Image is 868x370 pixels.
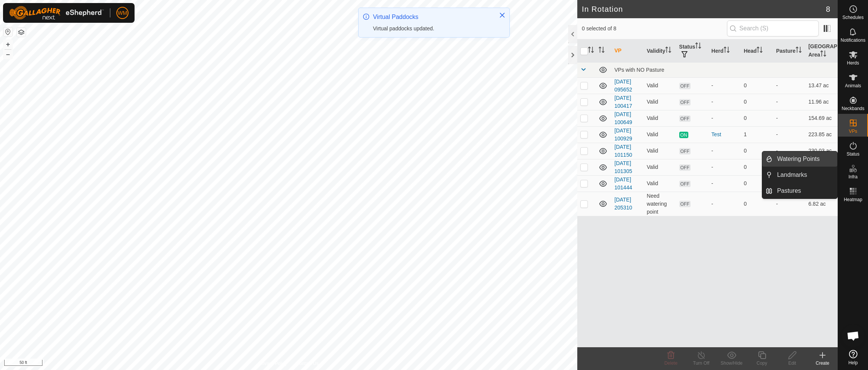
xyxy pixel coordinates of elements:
[762,167,837,183] li: Landmarks
[614,111,632,125] a: [DATE] 100649
[614,160,632,174] a: [DATE] 101305
[17,28,26,37] button: Map Layers
[805,192,838,216] td: 6.82 ac
[741,126,773,143] td: 1
[741,110,773,126] td: 0
[741,175,773,192] td: 0
[679,164,691,171] span: OFF
[708,39,741,63] th: Herd
[777,186,801,195] span: Pastures
[644,126,676,143] td: Valid
[773,110,805,126] td: -
[614,197,632,211] a: [DATE] 205310
[665,48,671,54] p-sorticon: Activate to sort
[118,9,127,17] span: WM
[599,48,605,54] p-sorticon: Activate to sort
[686,360,716,367] div: Turn Off
[805,39,838,63] th: [GEOGRAPHIC_DATA] Area
[724,48,730,54] p-sorticon: Activate to sort
[847,61,859,65] span: Herds
[842,324,865,347] div: Open chat
[757,48,763,54] p-sorticon: Activate to sort
[711,82,738,90] div: -
[777,360,807,367] div: Edit
[614,79,632,93] a: [DATE] 095652
[777,154,819,164] span: Watering Points
[644,192,676,216] td: Need watering point
[777,170,807,179] span: Landmarks
[805,110,838,126] td: 154.69 ac
[679,201,691,207] span: OFF
[614,95,632,109] a: [DATE] 100417
[614,67,835,73] div: VPs with NO Pasture
[644,175,676,192] td: Valid
[9,6,104,20] img: Gallagher Logo
[614,176,632,191] a: [DATE] 101444
[644,143,676,159] td: Valid
[772,183,837,198] a: Pastures
[3,50,13,59] button: –
[805,77,838,94] td: 13.47 ac
[711,98,738,106] div: -
[848,361,858,365] span: Help
[773,77,805,94] td: -
[773,94,805,110] td: -
[848,175,857,179] span: Infra
[582,25,727,33] span: 0 selected of 8
[796,48,802,54] p-sorticon: Activate to sort
[664,361,678,366] span: Delete
[259,360,287,367] a: Privacy Policy
[679,181,691,187] span: OFF
[614,128,632,142] a: [DATE] 100929
[762,151,837,167] li: Watering Points
[676,39,708,63] th: Status
[679,115,691,122] span: OFF
[773,39,805,63] th: Pasture
[841,106,864,111] span: Neckbands
[773,126,805,143] td: -
[844,197,862,202] span: Heatmap
[727,20,819,36] input: Search (S)
[741,77,773,94] td: 0
[711,163,738,171] div: -
[644,110,676,126] td: Valid
[679,132,688,138] span: ON
[695,44,701,50] p-sorticon: Activate to sort
[373,25,491,33] div: Virtual paddocks updated.
[741,39,773,63] th: Head
[3,40,13,49] button: +
[762,183,837,198] li: Pastures
[679,148,691,154] span: OFF
[741,94,773,110] td: 0
[497,10,508,20] button: Close
[846,152,859,156] span: Status
[711,114,738,122] div: -
[772,151,837,167] a: Watering Points
[711,179,738,187] div: -
[588,48,594,54] p-sorticon: Activate to sort
[679,83,691,89] span: OFF
[711,147,738,155] div: -
[805,126,838,143] td: 223.85 ac
[716,360,747,367] div: Show/Hide
[644,94,676,110] td: Valid
[679,99,691,105] span: OFF
[773,192,805,216] td: -
[644,159,676,175] td: Valid
[807,360,838,367] div: Create
[614,144,632,158] a: [DATE] 101150
[711,200,738,208] div: -
[849,129,857,134] span: VPs
[772,167,837,183] a: Landmarks
[838,347,868,368] a: Help
[826,3,830,15] span: 8
[820,52,826,58] p-sorticon: Activate to sort
[747,360,777,367] div: Copy
[611,39,644,63] th: VP
[644,77,676,94] td: Valid
[805,143,838,159] td: 230.03 ac
[741,143,773,159] td: 0
[841,38,865,43] span: Notifications
[845,83,861,88] span: Animals
[373,13,491,22] div: Virtual Paddocks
